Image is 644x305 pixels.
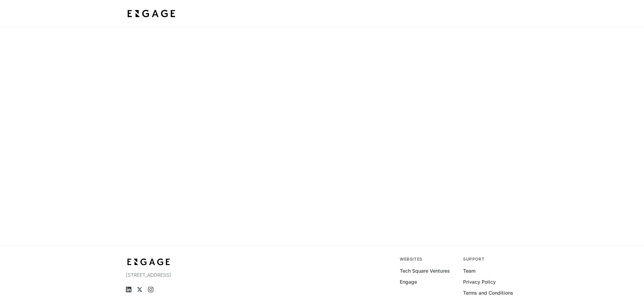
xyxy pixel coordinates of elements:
ul: Social media [126,287,245,292]
a: Terms and Conditions [463,290,513,296]
div: Support [463,256,518,262]
a: LinkedIn [126,287,131,292]
p: [STREET_ADDRESS] [126,272,245,278]
img: bdf1fb74-1727-4ba0-a5bd-bc74ae9fc70b.jpeg [126,8,177,20]
a: Tech Square Ventures [400,267,450,274]
a: X (Twitter) [137,287,142,292]
a: Privacy Policy [463,278,496,285]
a: Instagram [148,287,153,292]
img: bdf1fb74-1727-4ba0-a5bd-bc74ae9fc70b.jpeg [126,256,171,267]
a: Team [463,267,475,274]
a: Engage [400,278,417,285]
div: Websites [400,256,455,262]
